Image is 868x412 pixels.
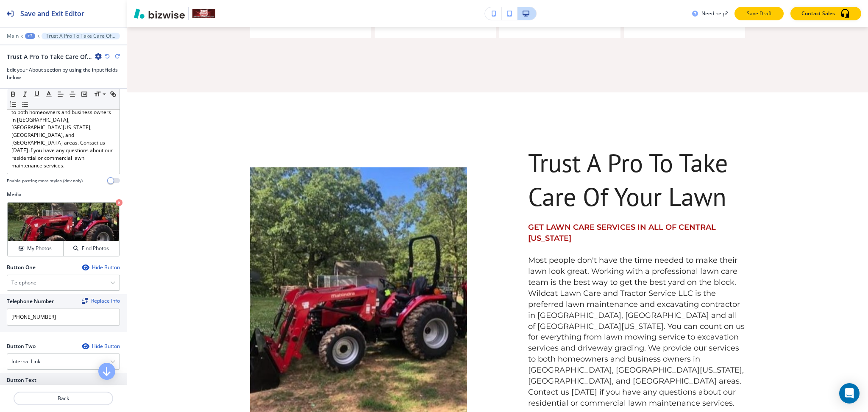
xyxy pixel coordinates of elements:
h4: Telephone [11,279,36,287]
strong: GET LAWN CARE SERVICES IN ALL OF CENTRAL [US_STATE] [528,223,718,243]
div: My PhotosFind Photos [7,202,120,257]
button: Trust A Pro To Take Care Of Your Lawn [42,33,120,39]
button: Find Photos [64,241,119,256]
button: Hide Button [82,264,120,271]
h2: Button Two [7,342,36,350]
img: Your Logo [192,9,215,19]
p: Contact Sales [801,10,835,17]
p: Trust A Pro To Take Care Of Your Lawn [46,33,116,39]
h3: Need help? [701,10,728,17]
button: Save Draft [734,7,784,20]
p: Back [14,395,112,402]
img: Bizwise Logo [134,8,185,19]
input: Ex. 561-222-1111 [7,309,120,326]
h3: Edit your About section by using the input fields below [7,66,120,81]
h2: Trust A Pro To Take Care Of Your Lawn [7,52,92,61]
img: Replace [82,298,88,304]
button: +3 [25,33,35,39]
h2: Media [7,191,120,198]
h2: Button One [7,264,36,271]
button: Contact Sales [790,7,861,20]
h2: Save and Exit Editor [20,8,84,19]
span: Find and replace this information across Bizwise [82,298,120,305]
div: Replace Info [82,298,120,304]
h4: Enable pasting more styles (dev only) [7,178,83,184]
h4: My Photos [27,245,52,252]
h2: Button Text [7,376,36,384]
button: Back [14,392,113,405]
p: Most people don't have the time needed to make their lawn look great. Working with a professional... [528,255,745,409]
h2: Trust A Pro To Take Care Of Your Lawn [528,146,745,214]
div: Open Intercom Messenger [839,383,860,404]
button: Main [7,33,19,39]
h4: Internal Link [11,358,40,365]
p: Save Draft [746,10,773,17]
button: ReplaceReplace Info [82,298,120,304]
h4: Find Photos [82,245,109,252]
h2: Telephone Number [7,298,54,305]
button: Hide Button [82,343,120,350]
button: My Photos [8,241,64,256]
